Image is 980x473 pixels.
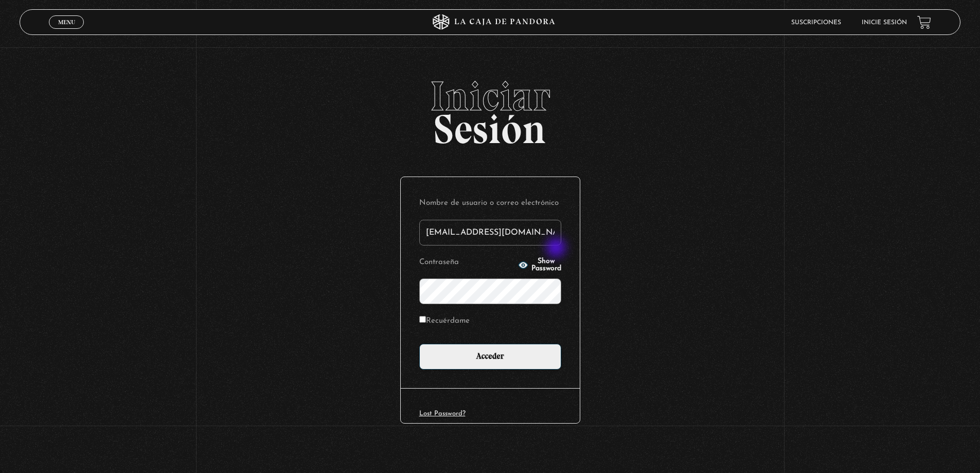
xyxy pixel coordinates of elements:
[419,344,561,370] input: Acceder
[419,255,515,271] label: Contraseña
[20,76,960,117] span: Iniciar
[20,76,960,142] h2: Sesión
[58,19,75,25] span: Menu
[917,15,931,29] a: View your shopping cart
[419,196,561,212] label: Nombre de usuario o correo electrónico
[531,258,561,272] span: Show Password
[862,20,907,26] a: Inicie sesión
[55,28,79,35] span: Cerrar
[518,258,561,272] button: Show Password
[419,313,470,329] label: Recuérdame
[419,410,466,417] a: Lost Password?
[791,20,841,26] a: Suscripciones
[419,316,426,323] input: Recuérdame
